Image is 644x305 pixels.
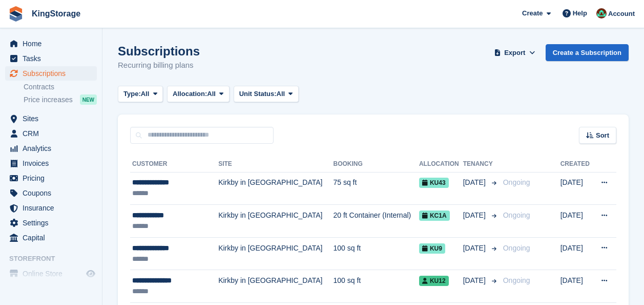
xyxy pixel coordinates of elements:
[80,94,97,105] div: NEW
[85,268,97,280] a: Preview store
[608,9,635,19] span: Account
[123,89,141,99] span: Type:
[5,141,97,156] a: menu
[5,156,97,170] a: menu
[503,244,530,252] span: Ongoing
[419,211,450,221] span: KC1A
[419,276,449,286] span: KU12
[118,44,200,58] h1: Subscriptions
[5,231,97,245] a: menu
[207,89,216,99] span: All
[463,243,488,254] span: [DATE]
[24,82,97,92] a: Contracts
[23,111,84,126] span: Sites
[277,89,285,99] span: All
[218,156,333,173] th: Site
[463,156,499,173] th: Tenancy
[218,237,333,270] td: Kirkby in [GEOGRAPHIC_DATA]
[522,8,543,18] span: Create
[333,237,419,270] td: 100 sq ft
[24,95,73,105] span: Price increases
[596,8,607,18] img: John King
[333,172,419,205] td: 75 sq ft
[23,126,84,141] span: CRM
[503,211,530,219] span: Ongoing
[503,276,530,284] span: Ongoing
[419,156,463,173] th: Allocation
[239,89,277,99] span: Unit Status:
[23,171,84,185] span: Pricing
[218,205,333,238] td: Kirkby in [GEOGRAPHIC_DATA]
[23,186,84,200] span: Coupons
[463,210,488,221] span: [DATE]
[23,266,84,281] span: Online Store
[504,48,525,58] span: Export
[333,156,419,173] th: Booking
[560,205,593,238] td: [DATE]
[167,86,230,103] button: Allocation: All
[118,86,163,103] button: Type: All
[23,201,84,215] span: Insurance
[23,36,84,51] span: Home
[333,270,419,303] td: 100 sq ft
[5,36,97,51] a: menu
[5,111,97,126] a: menu
[23,231,84,245] span: Capital
[5,186,97,200] a: menu
[23,51,84,66] span: Tasks
[503,178,530,186] span: Ongoing
[130,156,218,173] th: Customer
[492,44,537,61] button: Export
[24,94,97,105] a: Price increases NEW
[8,6,24,22] img: stora-icon-8386f47178a22dfd0bd8f6a31ec36ba5ce8667c1dd55bd0f319d3a0aa187defe.svg
[5,216,97,230] a: menu
[5,171,97,185] a: menu
[23,141,84,156] span: Analytics
[5,66,97,81] a: menu
[234,86,299,103] button: Unit Status: All
[419,178,449,188] span: KU43
[173,89,207,99] span: Allocation:
[218,172,333,205] td: Kirkby in [GEOGRAPHIC_DATA]
[5,126,97,141] a: menu
[23,156,84,170] span: Invoices
[560,156,593,173] th: Created
[5,266,97,281] a: menu
[419,243,445,254] span: KU9
[560,172,593,205] td: [DATE]
[118,60,200,71] p: Recurring billing plans
[141,89,150,99] span: All
[23,66,84,81] span: Subscriptions
[560,237,593,270] td: [DATE]
[596,130,609,141] span: Sort
[9,254,102,264] span: Storefront
[333,205,419,238] td: 20 ft Container (Internal)
[5,51,97,66] a: menu
[463,177,488,188] span: [DATE]
[23,216,84,230] span: Settings
[560,270,593,303] td: [DATE]
[463,275,488,286] span: [DATE]
[28,5,85,22] a: KingStorage
[546,44,629,61] a: Create a Subscription
[5,201,97,215] a: menu
[218,270,333,303] td: Kirkby in [GEOGRAPHIC_DATA]
[573,8,587,18] span: Help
